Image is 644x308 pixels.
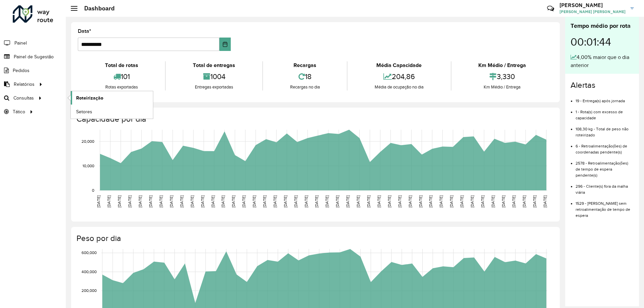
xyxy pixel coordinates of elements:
[14,40,27,47] span: Painel
[428,195,433,207] text: [DATE]
[453,61,551,69] div: Km Médio / Entrega
[13,67,30,74] span: Pedidos
[293,195,298,207] text: [DATE]
[13,95,34,102] span: Consultas
[78,27,91,35] label: Data
[501,195,505,207] text: [DATE]
[14,81,35,88] span: Relatórios
[522,195,526,207] text: [DATE]
[480,195,485,207] text: [DATE]
[571,53,634,69] div: 4,00% maior que o dia anterior
[576,104,634,121] li: 1 - Rota(s) com excesso de capacidade
[241,195,246,207] text: [DATE]
[82,289,97,293] text: 200,000
[543,1,558,16] a: Contato Rápido
[82,269,97,274] text: 400,000
[167,84,260,90] div: Entregas exportadas
[71,105,153,118] a: Setores
[273,195,277,207] text: [DATE]
[576,195,634,219] li: 1529 - [PERSON_NAME] sem retroalimentação de tempo de espera
[82,251,97,255] text: 600,000
[349,61,449,69] div: Média Capacidade
[159,195,163,207] text: [DATE]
[211,195,215,207] text: [DATE]
[571,80,634,90] h4: Alertas
[543,195,547,207] text: [DATE]
[559,2,626,8] h3: [PERSON_NAME]
[576,178,634,195] li: 296 - Cliente(s) fora da malha viária
[262,195,267,207] text: [DATE]
[76,114,553,124] h4: Capacidade por dia
[179,195,184,207] text: [DATE]
[439,195,443,207] text: [DATE]
[491,195,495,207] text: [DATE]
[76,95,103,102] span: Roteirização
[349,84,449,90] div: Média de ocupação no dia
[387,195,391,207] text: [DATE]
[576,93,634,104] li: 19 - Entrega(s) após jornada
[76,234,553,243] h4: Peso por dia
[449,195,453,207] text: [DATE]
[13,108,25,115] span: Tático
[127,195,132,207] text: [DATE]
[453,69,551,84] div: 3,330
[14,53,54,60] span: Painel de Sugestão
[219,38,231,51] button: Choose Date
[117,195,121,207] text: [DATE]
[148,195,153,207] text: [DATE]
[76,108,92,115] span: Setores
[453,84,551,90] div: Km Médio / Entrega
[77,5,115,12] h2: Dashboard
[377,195,381,207] text: [DATE]
[304,195,308,207] text: [DATE]
[167,61,260,69] div: Total de entregas
[79,61,163,69] div: Total de rotas
[314,195,319,207] text: [DATE]
[71,91,153,105] a: Roteirização
[283,195,287,207] text: [DATE]
[79,69,163,84] div: 101
[231,195,235,207] text: [DATE]
[349,69,449,84] div: 204,86
[335,195,339,207] text: [DATE]
[532,195,537,207] text: [DATE]
[397,195,402,207] text: [DATE]
[366,195,371,207] text: [DATE]
[96,195,101,207] text: [DATE]
[190,195,194,207] text: [DATE]
[571,21,634,30] div: Tempo médio por rota
[576,121,634,138] li: 108,30 kg - Total de peso não roteirizado
[265,84,345,90] div: Recargas no dia
[167,69,260,84] div: 1004
[82,139,94,143] text: 20,000
[571,30,634,53] div: 00:01:44
[138,195,142,207] text: [DATE]
[221,195,225,207] text: [DATE]
[265,69,345,84] div: 18
[356,195,360,207] text: [DATE]
[169,195,173,207] text: [DATE]
[79,84,163,90] div: Rotas exportadas
[460,195,464,207] text: [DATE]
[265,61,345,69] div: Recargas
[252,195,256,207] text: [DATE]
[200,195,205,207] text: [DATE]
[345,195,350,207] text: [DATE]
[576,155,634,178] li: 2578 - Retroalimentação(ões) de tempo de espera pendente(s)
[107,195,111,207] text: [DATE]
[418,195,423,207] text: [DATE]
[92,188,94,192] text: 0
[470,195,474,207] text: [DATE]
[408,195,412,207] text: [DATE]
[325,195,329,207] text: [DATE]
[83,164,94,168] text: 10,000
[559,9,626,15] span: [PERSON_NAME] [PERSON_NAME]
[512,195,516,207] text: [DATE]
[576,138,634,155] li: 6 - Retroalimentação(ões) de coordenadas pendente(s)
